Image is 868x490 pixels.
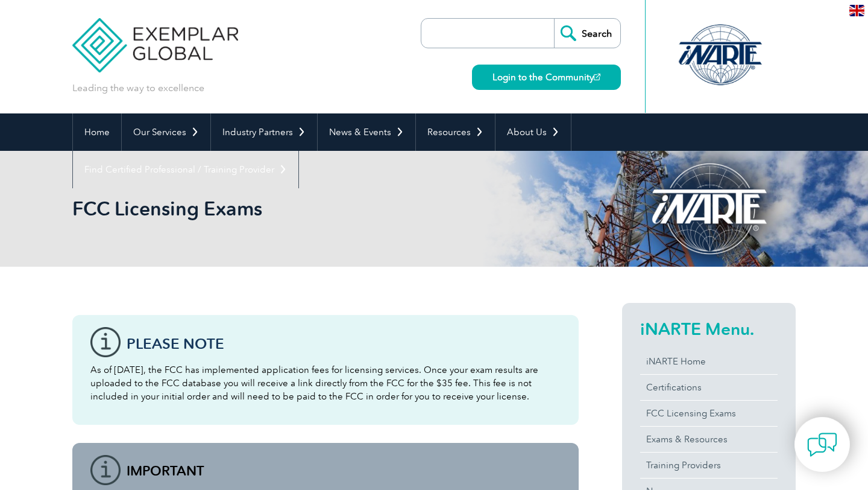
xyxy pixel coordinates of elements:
[640,453,778,478] a: Training Providers
[495,113,571,151] a: About Us
[640,319,778,339] h2: iNARTE Menu.
[73,113,121,151] a: Home
[849,5,864,16] img: en
[416,113,495,151] a: Resources
[72,199,579,218] h2: FCC Licensing Exams
[594,74,600,80] img: open_square.png
[90,363,561,403] p: As of [DATE], the FCC has implemented application fees for licensing services. Once your exam res...
[640,401,778,426] a: FCC Licensing Exams
[211,113,317,151] a: Industry Partners
[807,430,837,460] img: contact-chat.png
[73,151,298,188] a: Find Certified Professional / Training Provider
[640,349,778,374] a: iNARTE Home
[72,81,204,95] p: Leading the way to excellence
[318,113,415,151] a: News & Events
[554,19,620,48] input: Search
[122,113,210,151] a: Our Services
[472,65,621,90] a: Login to the Community
[640,427,778,452] a: Exams & Resources
[640,375,778,400] a: Certifications
[127,336,561,351] h3: Please note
